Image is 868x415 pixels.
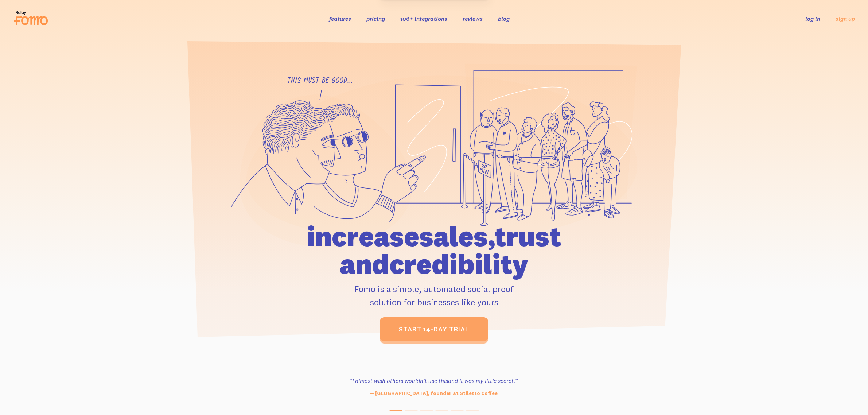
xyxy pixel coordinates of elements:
[836,15,855,23] a: sign up
[334,389,533,397] p: — [GEOGRAPHIC_DATA], founder at Stiletto Coffee
[805,15,820,22] a: log in
[329,15,351,22] a: features
[334,376,533,385] h3: “I almost wish others wouldn't use this and it was my little secret.”
[498,15,510,22] a: blog
[265,282,603,309] p: Fomo is a simple, automated social proof solution for businesses like yours
[380,317,488,341] a: start 14-day trial
[366,15,385,22] a: pricing
[463,15,483,22] a: reviews
[265,222,603,278] h1: increase sales, trust and credibility
[400,15,447,22] a: 106+ integrations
